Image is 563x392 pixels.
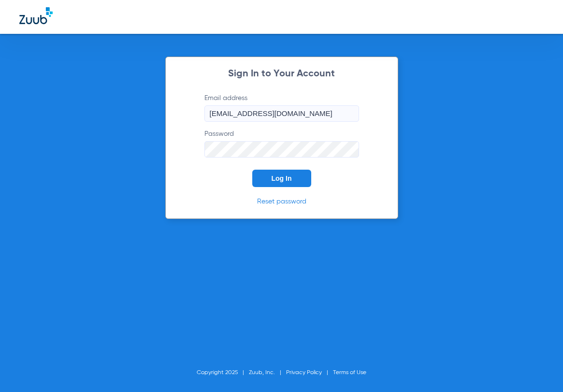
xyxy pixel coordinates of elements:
[204,129,359,158] label: Password
[19,7,53,24] img: Zuub Logo
[252,170,311,187] button: Log In
[197,368,249,377] li: Copyright 2025
[257,198,306,205] a: Reset password
[286,370,322,376] a: Privacy Policy
[190,69,374,79] h2: Sign In to Your Account
[333,370,366,376] a: Terms of Use
[249,368,286,377] li: Zuub, Inc.
[204,141,359,158] input: Password
[204,93,359,122] label: Email address
[515,346,563,392] iframe: Chat Widget
[204,105,359,122] input: Email address
[272,174,292,182] span: Log In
